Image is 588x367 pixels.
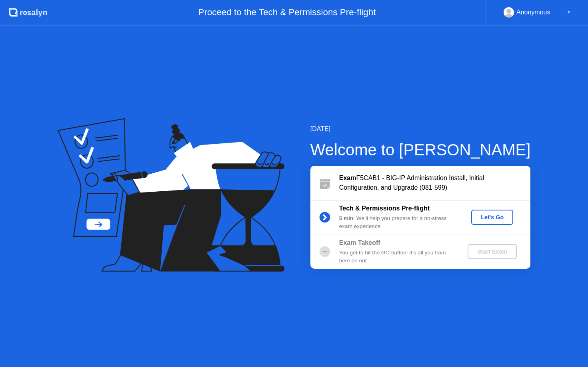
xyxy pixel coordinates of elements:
[468,244,517,259] button: Start Exam
[310,138,531,162] div: Welcome to [PERSON_NAME]
[339,249,454,265] div: You get to hit the GO button! It’s all you from here on out
[339,239,380,246] b: Exam Takeoff
[471,210,513,225] button: Let's Go
[339,214,454,231] div: : We’ll help you prepare for a no-stress exam experience
[567,7,571,18] div: ▼
[516,7,550,18] div: Anonymous
[471,248,514,255] div: Start Exam
[474,214,510,220] div: Let's Go
[339,175,356,181] b: Exam
[310,124,531,134] div: [DATE]
[339,205,430,212] b: Tech & Permissions Pre-flight
[339,173,530,192] div: F5CAB1 - BIG-IP Administration Install, Initial Configuration, and Upgrade (081-599)
[339,215,354,221] b: 5 min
